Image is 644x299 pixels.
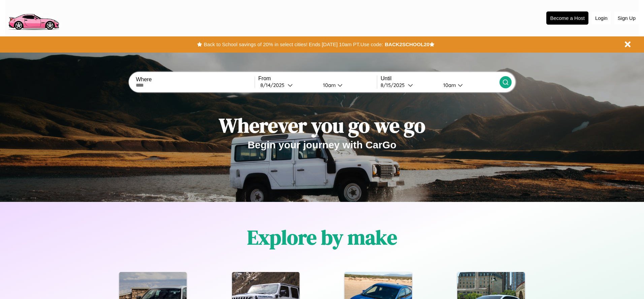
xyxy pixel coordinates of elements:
button: Become a Host [546,11,588,25]
label: Where [136,77,254,83]
label: Until [381,76,499,82]
img: logo [5,3,62,32]
div: 10am [320,82,337,88]
button: 10am [318,82,377,89]
div: 8 / 15 / 2025 [381,82,408,88]
label: From [258,76,377,82]
div: 10am [440,82,458,88]
h1: Explore by make [247,223,397,251]
div: 8 / 14 / 2025 [260,82,288,88]
button: 8/14/2025 [258,82,318,89]
button: Login [592,12,611,24]
button: Back to School savings of 20% in select cities! Ends [DATE] 10am PT.Use code: [202,40,385,49]
b: BACK2SCHOOL20 [385,41,429,47]
button: 10am [438,82,499,89]
button: Sign Up [614,12,639,24]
